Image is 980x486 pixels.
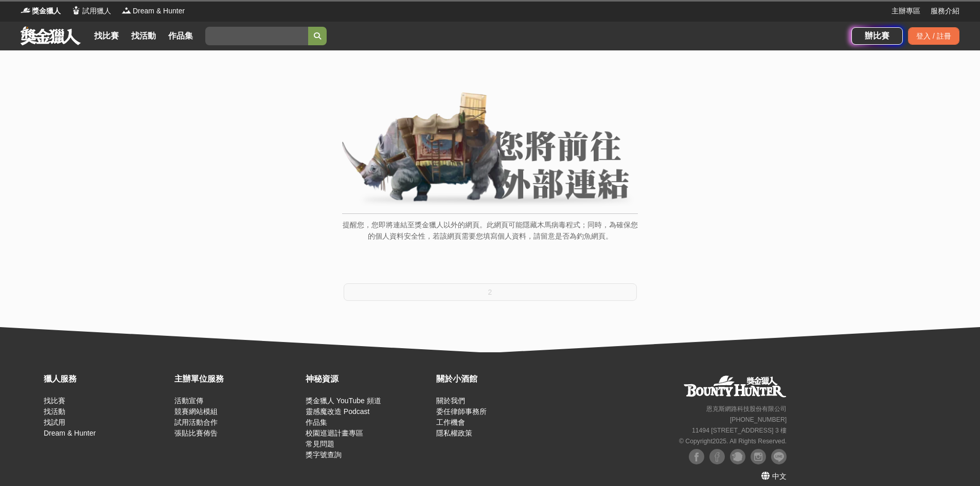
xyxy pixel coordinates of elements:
a: LogoDream & Hunter [121,6,185,16]
img: Plurk [730,449,745,464]
span: 獎金獵人 [32,6,61,16]
div: 主辦單位服務 [174,373,300,385]
a: 張貼比賽佈告 [174,429,218,437]
a: 獎金獵人 YouTube 頻道 [306,397,381,405]
a: 競賽網站模組 [174,407,218,416]
div: 神秘資源 [306,373,431,385]
a: 獎字號查詢 [306,451,342,459]
a: Dream & Hunter [44,429,96,437]
img: Logo [21,5,31,15]
a: Logo試用獵人 [71,6,111,16]
img: External Link Banner [342,92,638,208]
a: 試用活動合作 [174,418,218,426]
img: LINE [771,449,787,464]
img: Instagram [751,449,766,464]
a: Logo獎金獵人 [21,6,61,16]
button: 2 [344,283,637,301]
img: Logo [121,5,132,15]
img: Logo [71,5,81,15]
img: Facebook [709,449,725,464]
span: Dream & Hunter [133,6,185,16]
a: 委任律師事務所 [436,407,487,416]
a: 找活動 [127,29,160,43]
small: 恩克斯網路科技股份有限公司 [706,405,787,412]
p: 提醒您，您即將連結至獎金獵人以外的網頁。此網頁可能隱藏木馬病毒程式；同時，為確保您的個人資料安全性，若該網頁需要您填寫個人資料，請留意是否為釣魚網頁。 [342,219,638,253]
div: 關於小酒館 [436,373,562,385]
a: 辦比賽 [851,27,903,45]
a: 校園巡迴計畫專區 [306,429,363,437]
a: 作品集 [306,418,327,426]
a: 隱私權政策 [436,429,472,437]
a: 找活動 [44,407,65,416]
a: 找試用 [44,418,65,426]
a: 關於我們 [436,397,465,405]
a: 活動宣傳 [174,397,203,405]
span: 中文 [772,472,787,480]
a: 靈感魔改造 Podcast [306,407,369,416]
small: 11494 [STREET_ADDRESS] 3 樓 [692,427,787,434]
a: 主辦專區 [892,6,920,16]
a: 找比賽 [44,397,65,405]
div: 登入 / 註冊 [908,27,959,45]
small: © Copyright 2025 . All Rights Reserved. [679,438,787,445]
div: 獵人服務 [44,373,169,385]
a: 服務介紹 [931,6,959,16]
a: 常見問題 [306,440,334,448]
a: 找比賽 [90,29,123,43]
a: 工作機會 [436,418,465,426]
a: 作品集 [164,29,197,43]
small: [PHONE_NUMBER] [730,416,787,423]
span: 試用獵人 [82,6,111,16]
img: Facebook [689,449,704,464]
